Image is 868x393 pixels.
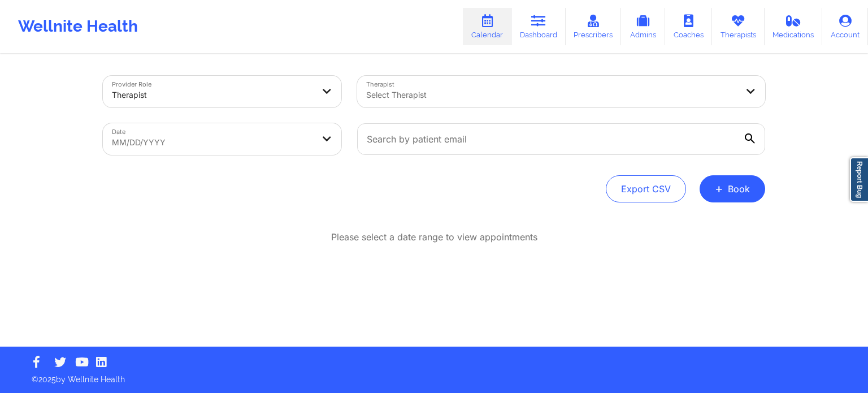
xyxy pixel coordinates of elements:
[24,366,844,385] p: © 2025 by Wellnite Health
[357,123,765,155] input: Search by patient email
[850,157,868,202] a: Report Bug
[112,83,313,107] div: Therapist
[712,8,765,45] a: Therapists
[463,8,511,45] a: Calendar
[331,231,537,244] p: Please select a date range to view appointments
[765,8,823,45] a: Medications
[822,8,868,45] a: Account
[621,8,665,45] a: Admins
[700,175,765,202] button: +Book
[566,8,622,45] a: Prescribers
[715,185,723,192] span: +
[511,8,566,45] a: Dashboard
[665,8,712,45] a: Coaches
[606,175,686,202] button: Export CSV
